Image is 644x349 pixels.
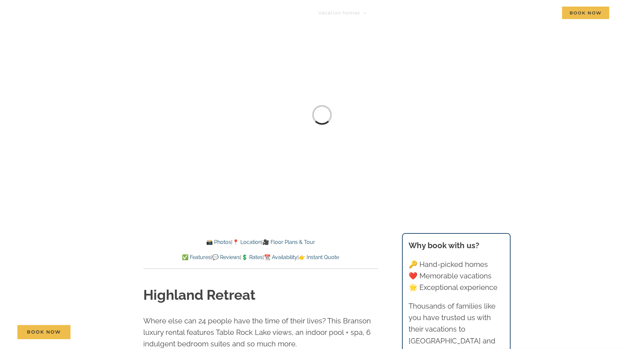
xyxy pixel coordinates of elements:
a: 📍 Location [232,239,261,245]
span: Things to do [381,11,414,15]
p: | | | | [143,253,378,262]
span: Book Now [27,329,61,335]
a: Contact [527,6,547,19]
span: Book Now [562,7,609,19]
a: About [490,6,512,19]
div: Loading... [308,101,336,129]
p: 🔑 Hand-picked homes ❤️ Memorable vacations 🌟 Exceptional experience [409,259,504,294]
a: 🎥 Floor Plans & Tour [263,239,315,245]
a: 💲 Rates [241,254,263,260]
span: Contact [527,11,547,15]
a: 👉 Instant Quote [299,254,339,260]
a: Things to do [381,6,420,19]
p: | | [143,238,378,247]
nav: Main Menu [318,6,609,19]
a: 📆 Availability [264,254,297,260]
a: Deals & More [435,6,475,19]
h3: Why book with us? [409,240,504,251]
a: 💬 Reviews [212,254,240,260]
h1: Highland Retreat [143,286,378,305]
a: ✅ Features [182,254,211,260]
span: Where else can 24 people have the time of their lives? This Branson luxury rental features Table ... [143,316,371,348]
span: Vacation homes [318,11,360,15]
img: Branson Family Retreats Logo [35,8,146,23]
span: About [490,11,506,15]
a: Vacation homes [318,6,366,19]
span: Deals & More [435,11,469,15]
a: 📸 Photos [206,239,231,245]
a: Book Now [17,325,70,339]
